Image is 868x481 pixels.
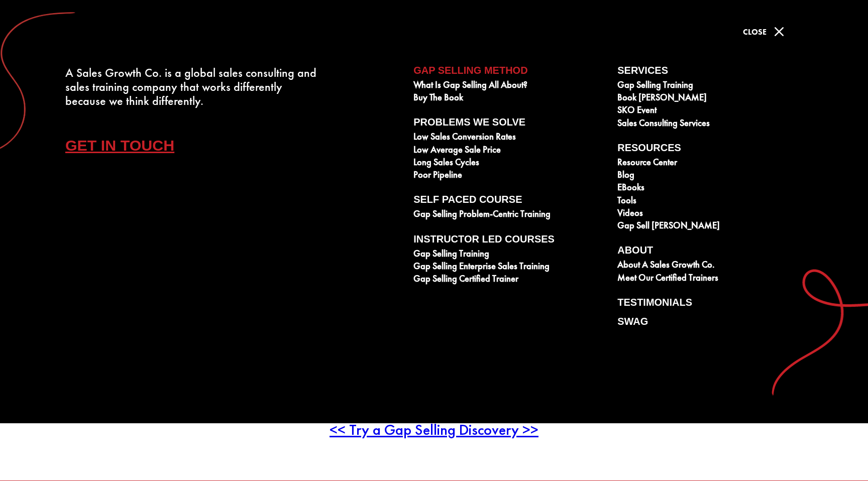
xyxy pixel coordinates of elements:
[330,420,538,439] a: << Try a Gap Selling Discovery >>
[413,274,606,286] a: Gap Selling Certified Trainer
[413,65,606,80] a: Gap Selling Method
[65,66,322,108] div: A Sales Growth Co. is a global sales consulting and sales training company that works differently...
[769,22,789,42] span: M
[413,116,606,132] a: Problems We Solve
[617,195,810,208] a: Tools
[617,273,810,285] a: Meet our Certified Trainers
[743,27,767,37] span: Close
[413,80,606,92] a: What is Gap Selling all about?
[617,105,810,117] a: SKO Event
[617,142,810,157] a: Resources
[413,170,606,182] a: Poor Pipeline
[617,260,810,272] a: About A Sales Growth Co.
[413,132,606,144] a: Low Sales Conversion Rates
[65,128,190,163] a: Get In Touch
[617,92,810,105] a: Book [PERSON_NAME]
[413,157,606,170] a: Long Sales Cycles
[617,297,810,312] a: Testimonials
[617,182,810,195] a: eBooks
[617,80,810,92] a: Gap Selling Training
[617,118,810,131] a: Sales Consulting Services
[617,316,810,331] a: Swag
[617,170,810,182] a: Blog
[413,145,606,157] a: Low Average Sale Price
[617,220,810,233] a: Gap Sell [PERSON_NAME]
[413,261,606,274] a: Gap Selling Enterprise Sales Training
[617,157,810,170] a: Resource Center
[413,209,606,221] a: Gap Selling Problem-Centric Training
[413,249,606,261] a: Gap Selling Training
[617,208,810,220] a: Videos
[617,65,810,80] a: Services
[413,194,606,209] a: Self Paced Course
[413,233,606,249] a: Instructor Led Courses
[413,92,606,105] a: Buy The Book
[617,245,810,260] a: About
